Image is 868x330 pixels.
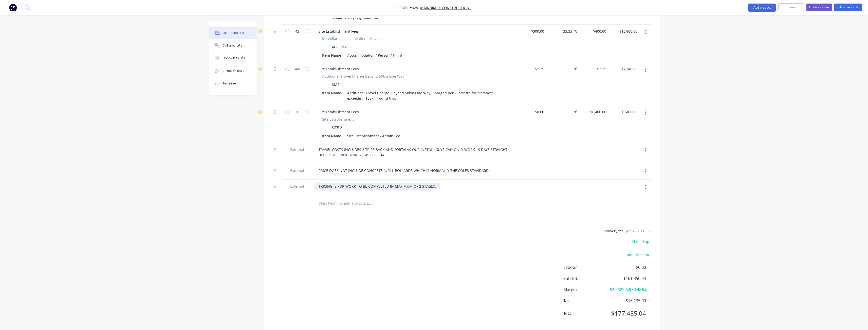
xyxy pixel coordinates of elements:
[322,117,354,122] span: Site Establishment
[315,183,440,190] div: TRICING IS FOR WORK TO BE COMPLETED IN MAXIMUM OF 2 STAGES.
[209,39,257,52] button: Collaborate
[345,52,404,59] div: Accommodation / Person / Night
[209,64,257,77] button: Linked Orders
[574,66,577,72] span: %
[330,81,341,88] div: KMS
[209,52,257,64] button: Checklists 0/0
[322,74,404,79] span: Additional Travel Charge Beyond 50km One Way
[319,198,420,208] input: Start typing to add a product...
[320,52,343,59] div: Item Name
[223,56,245,60] div: Checklists 0/0
[209,77,257,90] button: Timeline
[626,238,652,245] button: add markup
[608,287,646,293] span: $40,822.62 ( 30.48 %)
[420,5,471,10] a: Mainbrace Constructions
[315,28,363,35] div: Site Establishment Fees
[223,31,244,35] div: Order details
[223,81,236,86] div: Timeline
[315,146,513,159] div: TRAVEL COSTS INCLUDES 2 TRIPS BACK AND FORTH AS OUR INSTALL GUYS CAN ONLY WORK 13 DAYS STRAIGHT B...
[608,275,646,281] span: $161,350.04
[563,264,608,270] span: Labour
[315,65,363,73] div: Site Establishment Fees
[608,264,646,270] span: $0.00
[320,132,343,140] div: Item Name
[608,309,646,318] span: $177,485.04
[330,124,344,131] div: SITE-2
[397,5,420,10] span: Order #328 -
[748,4,776,12] button: Add product
[604,229,624,233] span: Delivery fee
[9,4,17,11] img: Factory
[284,168,310,173] span: External
[574,28,577,34] span: %
[315,167,494,174] div: PRICE DOES NOT INCLUDE CONCRETE INFILL BOLLARDS WHICH IS NORMALLY THE COLES STANDARD.
[223,69,244,73] div: Linked Orders
[563,275,608,281] span: Sub total
[563,310,608,316] span: Total
[806,4,832,11] button: Update Quote
[322,36,383,41] span: Miscellaneous Installations Services
[330,43,350,51] div: ACCOM-1
[779,4,804,11] button: Close
[608,298,646,304] span: $16,135.00
[834,4,862,11] button: Submit as Order
[563,298,608,304] span: Tax
[284,147,310,152] span: External
[574,109,577,115] span: %
[624,251,652,258] button: add discount
[223,43,243,48] div: Collaborate
[563,287,608,293] span: Margin
[345,89,506,102] div: Additional Travel Charge Beyond 50km One Way Charged per kilometre for distances exceeding 100km ...
[626,228,644,234] span: $11,750.00
[315,108,363,116] div: Site Establishment Fees
[284,184,310,189] span: External
[209,27,257,39] button: Order details
[345,132,402,140] div: Site Establishment - Admin Fee
[320,89,343,97] div: Item Name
